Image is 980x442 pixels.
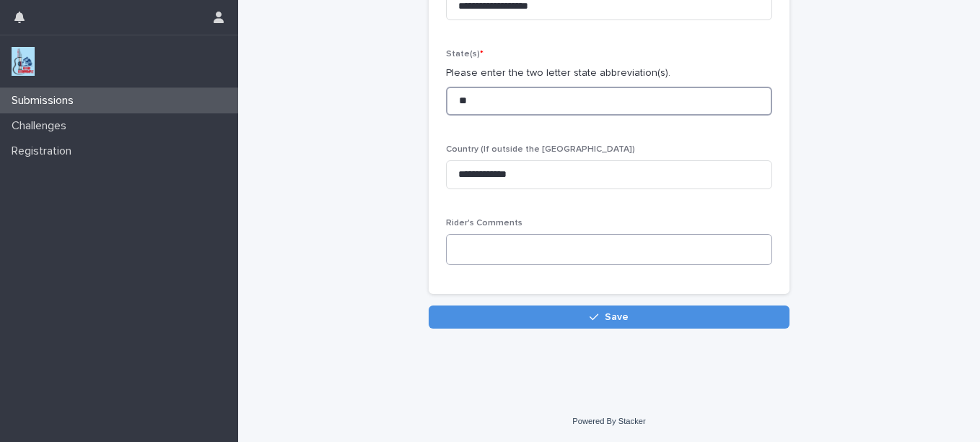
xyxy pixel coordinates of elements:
span: Country (If outside the [GEOGRAPHIC_DATA]) [446,145,635,154]
p: Please enter the two letter state abbreviation(s). [446,66,772,81]
p: Challenges [6,119,78,133]
button: Save [429,305,789,329]
span: State(s) [446,50,484,58]
p: Registration [6,144,83,158]
a: Powered By Stacker [572,417,645,425]
span: Save [605,312,629,322]
p: Submissions [6,94,85,108]
span: Rider's Comments [446,219,522,227]
img: jxsLJbdS1eYBI7rVAS4p [12,47,35,76]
